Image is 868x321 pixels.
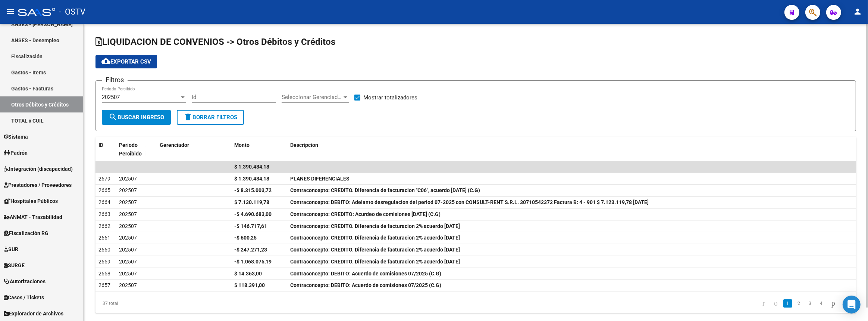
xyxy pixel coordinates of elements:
[290,211,441,217] strong: Contraconcepto: CREDITO: Acurdeo de comisiones [DATE] (C.G)
[101,58,151,65] span: Exportar CSV
[771,299,781,308] a: go to previous page
[234,187,272,193] strong: -$ 8.315.003,72
[795,299,803,308] a: 2
[119,282,137,288] span: 202507
[6,7,15,16] mat-icon: menu
[59,4,85,20] span: - OSTV
[234,271,262,277] strong: $ 14.363,00
[119,211,137,217] span: 202507
[95,137,116,162] datatable-header-cell: ID
[841,299,851,308] a: go to last page
[98,187,110,193] span: 2665
[290,247,460,253] strong: Contraconcepto: CREDITO. Diferencia de facturacion 2% acuerdo [DATE]
[4,245,18,253] span: SUR
[234,247,267,253] strong: -$ 247.271,23
[4,181,72,189] span: Prestadores / Proveedores
[782,297,793,310] li: page 1
[98,142,103,148] span: ID
[4,229,48,237] span: Fiscalización RG
[95,55,157,68] button: Exportar CSV
[157,137,231,162] datatable-header-cell: Gerenciador
[4,261,25,269] span: SURGE
[816,297,827,310] li: page 4
[282,94,342,101] span: Seleccionar Gerenciador
[783,299,792,308] a: 1
[234,235,257,241] strong: -$ 600,25
[109,114,164,121] span: Buscar Ingreso
[4,277,46,285] span: Autorizaciones
[234,223,267,229] strong: -$ 146.717,61
[119,271,137,277] span: 202507
[843,296,861,314] div: Open Intercom Messenger
[234,259,272,265] strong: -$ 1.068.075,19
[98,223,110,229] span: 2662
[363,93,417,102] span: Mostrar totalizadores
[4,197,58,205] span: Hospitales Públicos
[160,142,189,148] span: Gerenciador
[184,112,192,121] mat-icon: delete
[290,176,350,182] strong: PLANES DIFERENCIALES
[290,271,441,277] strong: Contraconcepto: DEBITO: Acuerdo de comisiones 07/2025 (C.G)
[109,112,117,121] mat-icon: search
[98,199,110,205] span: 2664
[102,94,120,101] span: 202507
[177,110,244,125] button: Borrar Filtros
[119,259,137,265] span: 202507
[290,235,460,241] strong: Contraconcepto: CREDITO. Diferencia de facturacion 2% acuerdo [DATE]
[234,211,272,217] strong: -$ 4.690.683,00
[98,259,110,265] span: 2659
[95,37,335,47] span: LIQUIDACION DE CONVENIOS -> Otros Débitos y Créditos
[119,223,137,229] span: 202507
[102,110,171,125] button: Buscar Ingreso
[98,176,110,182] span: 2679
[817,299,826,308] a: 4
[98,282,110,288] span: 2657
[98,235,110,241] span: 2661
[98,247,110,253] span: 2660
[98,271,110,277] span: 2658
[234,164,269,170] span: $ 1.390.484,18
[119,247,137,253] span: 202507
[805,297,816,310] li: page 3
[287,137,856,162] datatable-header-cell: Descripcion
[98,211,110,217] span: 2663
[290,282,441,288] strong: Contraconcepto: DEBITO: Acuerdo de comisiones 07/2025 (C.G)
[119,176,137,182] span: 202507
[759,299,768,308] a: go to first page
[234,282,265,288] strong: $ 118.391,00
[290,223,460,229] strong: Contraconcepto: CREDITO. Diferencia de facturacion 2% acuerdo [DATE]
[290,199,649,205] strong: Contraconcepto: DEBITO: Adelanto desregulacion del period 07-2025 con CONSULT-RENT S.R.L. 3071054...
[231,137,287,162] datatable-header-cell: Monto
[95,294,246,313] div: 37 total
[853,7,862,16] mat-icon: person
[116,137,146,162] datatable-header-cell: Período Percibido
[102,75,128,85] h3: Filtros
[793,297,805,310] li: page 2
[234,199,269,205] strong: $ 7.130.119,78
[4,213,62,221] span: ANMAT - Trazabilidad
[184,114,237,121] span: Borrar Filtros
[4,293,44,302] span: Casos / Tickets
[290,142,318,148] span: Descripcion
[101,57,110,66] mat-icon: cloud_download
[290,187,480,193] strong: Contraconcepto: CREDITO. Diferencia de facturacion "C06", acuerdo [DATE] (C.G)
[119,199,137,205] span: 202507
[119,235,137,241] span: 202507
[828,299,839,308] a: go to next page
[234,176,269,182] strong: $ 1.390.484,18
[234,142,250,148] span: Monto
[4,149,28,157] span: Padrón
[119,187,137,193] span: 202507
[290,259,460,265] strong: Contraconcepto: CREDITO. Diferencia de facturacion 2% acuerdo [DATE]
[4,309,63,318] span: Explorador de Archivos
[4,133,28,141] span: Sistema
[119,142,142,157] span: Período Percibido
[806,299,815,308] a: 3
[4,165,73,173] span: Integración (discapacidad)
